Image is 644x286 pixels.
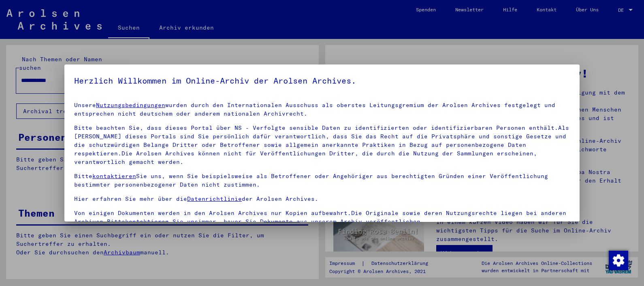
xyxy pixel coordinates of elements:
a: Datenrichtlinie [187,195,242,202]
p: Unsere wurden durch den Internationalen Ausschuss als oberstes Leitungsgremium der Arolsen Archiv... [74,101,570,118]
a: kontaktieren [92,172,136,180]
p: Hier erfahren Sie mehr über die der Arolsen Archives. [74,195,570,203]
p: Von einigen Dokumenten werden in den Arolsen Archives nur Kopien aufbewahrt.Die Originale sowie d... [74,209,570,226]
a: kontaktieren Sie uns [125,218,198,225]
p: Bitte beachten Sie, dass dieses Portal über NS - Verfolgte sensible Daten zu identifizierten oder... [74,124,570,166]
a: Nutzungsbedingungen [96,101,165,109]
img: Zustimmung ändern [609,251,628,270]
div: Zustimmung ändern [608,250,628,270]
p: Bitte Sie uns, wenn Sie beispielsweise als Betroffener oder Angehöriger aus berechtigten Gründen ... [74,172,570,189]
h5: Herzlich Willkommen im Online-Archiv der Arolsen Archives. [74,74,570,87]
